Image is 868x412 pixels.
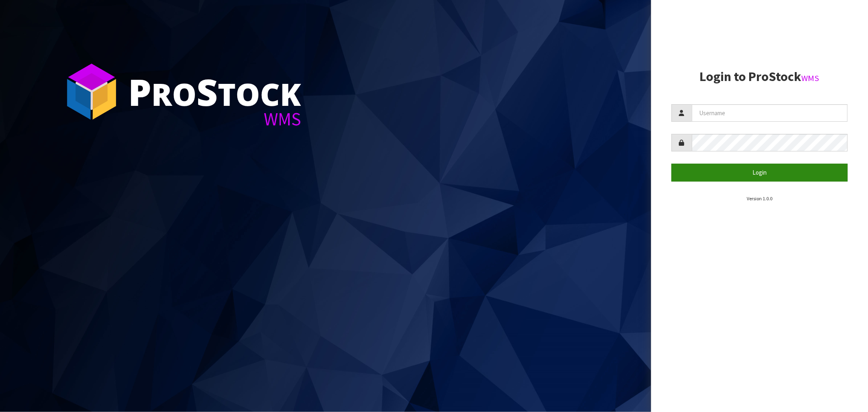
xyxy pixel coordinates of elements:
div: WMS [128,110,301,128]
div: ro tock [128,73,301,110]
input: Username [692,104,848,122]
span: S [197,67,218,116]
span: P [128,67,151,116]
small: Version 1.0.0 [747,195,772,202]
h2: Login to ProStock [671,70,848,84]
button: Login [671,164,848,181]
small: WMS [801,73,819,83]
img: ProStock Cube [61,61,122,122]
